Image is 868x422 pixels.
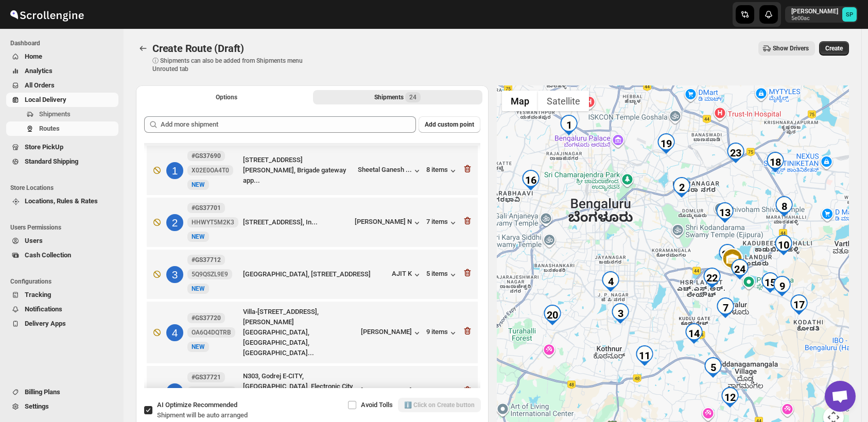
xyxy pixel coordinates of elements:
div: 8 [774,196,794,217]
span: Dashboard [10,39,118,47]
div: 3 [610,303,631,324]
button: Tracking [6,288,118,302]
div: [GEOGRAPHIC_DATA], [STREET_ADDRESS] [243,269,388,279]
b: #GS37690 [192,152,221,160]
span: Home [25,52,42,60]
b: #GS37721 [192,374,221,381]
button: Analytics [6,64,118,78]
span: Options [216,93,237,101]
span: Tracking [25,291,51,298]
button: Delivery Apps [6,316,118,331]
b: #GS37720 [192,314,221,322]
div: Open chat [825,381,856,412]
button: Home [6,49,118,64]
div: [PERSON_NAME] N [355,218,422,228]
button: AJIT K [392,270,422,280]
span: Shipment will be auto arranged [157,411,248,419]
div: 1 [166,162,183,179]
div: 11 [634,345,655,366]
span: NEW [192,233,205,240]
div: 20 [542,305,563,325]
button: Show Drivers [758,41,815,56]
span: Users Permissions [10,223,118,232]
div: 4 [600,271,621,292]
button: [PERSON_NAME] [361,387,422,397]
span: Show Drivers [773,44,809,52]
button: All Route Options [142,90,311,104]
div: 13 [715,202,735,223]
span: Recommended [193,401,237,409]
span: AI Optimize [157,401,237,409]
span: Store PickUp [25,143,63,151]
div: Villa-[STREET_ADDRESS], [PERSON_NAME][GEOGRAPHIC_DATA], [GEOGRAPHIC_DATA], [GEOGRAPHIC_DATA]... [243,307,357,358]
span: Settings [25,402,49,410]
div: [STREET_ADDRESS][PERSON_NAME], Brigade gateway app... [243,155,354,186]
span: Shipments [39,110,71,118]
button: User menu [785,6,858,23]
div: 5 [166,383,183,400]
div: Selected Shipments [136,108,489,392]
button: Create [819,41,849,56]
div: 7 [715,297,736,318]
div: [STREET_ADDRESS], In... [243,217,351,227]
div: 12 [720,387,740,408]
span: NEW [192,343,205,350]
span: All Orders [25,81,55,89]
span: Local Delivery [25,96,66,103]
div: 2 [166,214,183,231]
div: 10 [773,235,794,255]
span: NEW [192,285,205,292]
p: ⓘ Shipments can also be added from Shipments menu Unrouted tab [152,57,315,73]
button: Show satellite imagery [538,91,589,111]
span: Delivery Apps [25,320,66,327]
span: NEW [192,181,205,188]
div: Shipments [374,92,421,102]
button: 9 items [426,328,458,338]
div: 4 [166,324,183,341]
span: 24 [409,93,416,101]
div: 16 [520,170,541,190]
button: 1 items [426,387,458,397]
span: Locations, Rules & Rates [25,197,98,205]
div: 18 [765,152,786,172]
div: 3 [166,266,183,283]
p: 5e00ac [791,15,838,22]
b: #GS37712 [192,256,221,263]
span: Notifications [25,305,62,313]
span: Add custom point [425,120,474,129]
div: 21 [717,244,738,265]
button: Add custom point [419,116,480,133]
div: Sheetal Ganesh ... [358,166,412,173]
button: Routes [136,41,150,56]
span: Users [25,237,43,244]
input: Add more shipment [161,116,416,133]
span: Create [825,44,843,52]
span: Standard Shipping [25,157,78,165]
text: SP [846,11,853,18]
span: Routes [39,125,60,132]
span: OA6Q4DQTRB [192,328,231,337]
div: 19 [656,133,676,154]
button: Users [6,234,118,248]
div: 23 [725,143,746,163]
button: Show street map [502,91,538,111]
button: 7 items [426,218,458,228]
span: X02E0OA4T0 [192,166,229,174]
span: HHWYT5M2K3 [192,218,234,226]
button: Selected Shipments [313,90,482,104]
button: 5 items [426,270,458,280]
span: 5Q9QSZL9E9 [192,270,228,278]
span: Analytics [25,67,53,75]
button: 8 items [426,166,458,176]
div: 15 [760,272,780,293]
button: Billing Plans [6,385,118,399]
img: ScrollEngine [8,2,85,27]
span: Billing Plans [25,388,60,396]
span: Cash Collection [25,251,71,259]
div: 5 [703,357,723,378]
